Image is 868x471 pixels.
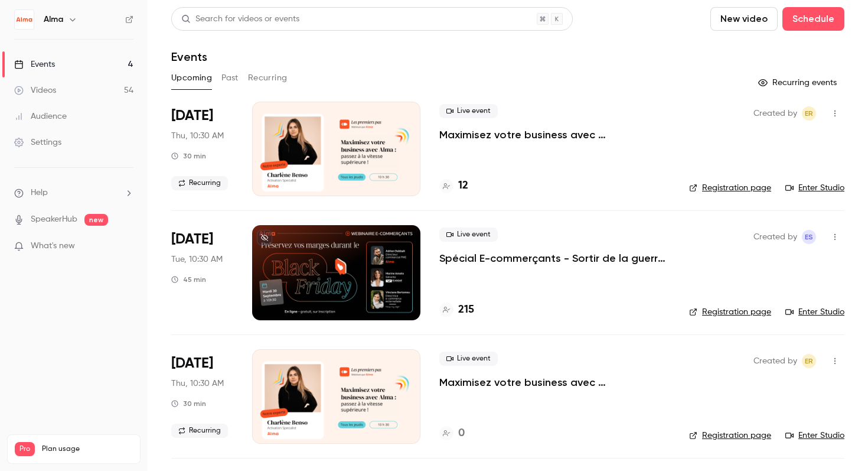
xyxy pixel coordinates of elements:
[171,254,223,265] span: Tue, 10:30 AM
[31,187,48,199] span: Help
[171,399,206,408] div: 30 min
[44,14,63,25] h6: Alma
[439,251,670,265] a: Spécial E-commerçants - Sortir de la guerre des prix et préserver ses marges pendant [DATE][DATE]
[181,13,299,25] div: Search for videos or events
[171,69,212,87] button: Upcoming
[805,230,813,244] span: ES
[439,375,670,389] a: Maximisez votre business avec [PERSON_NAME] : passez à la vitesse supérieure !
[171,225,233,320] div: Sep 30 Tue, 10:30 AM (Europe/Paris)
[785,306,844,318] a: Enter Studio
[805,106,813,121] span: ER
[689,182,771,194] a: Registration page
[802,230,816,244] span: Evan SAIDI
[439,228,498,242] span: Live event
[14,137,61,148] div: Settings
[171,275,206,284] div: 45 min
[171,50,207,64] h1: Events
[171,354,213,373] span: [DATE]
[14,59,55,70] div: Events
[14,85,56,96] div: Videos
[171,378,224,389] span: Thu, 10:30 AM
[710,7,778,31] button: New video
[439,425,465,441] a: 0
[171,106,213,125] span: [DATE]
[439,352,498,366] span: Live event
[802,106,816,121] span: Eric ROMER
[221,69,239,87] button: Past
[439,128,670,142] a: Maximisez votre business avec [PERSON_NAME] : passez à la vitesse supérieure !
[14,187,133,199] li: help-dropdown-opener
[439,178,468,194] a: 12
[31,213,77,226] a: SpeakerHub
[753,73,844,92] button: Recurring events
[805,354,813,368] span: ER
[458,178,468,194] h4: 12
[171,349,233,444] div: Oct 2 Thu, 10:30 AM (Europe/Paris)
[171,230,213,249] span: [DATE]
[31,240,75,252] span: What's new
[171,102,233,196] div: Sep 25 Thu, 10:30 AM (Europe/Paris)
[171,176,228,190] span: Recurring
[439,302,474,318] a: 215
[15,442,35,456] span: Pro
[84,214,108,226] span: new
[753,230,797,244] span: Created by
[14,111,67,122] div: Audience
[753,354,797,368] span: Created by
[689,430,771,441] a: Registration page
[458,425,465,441] h4: 0
[782,7,844,31] button: Schedule
[753,106,797,121] span: Created by
[439,104,498,118] span: Live event
[15,10,34,29] img: Alma
[171,424,228,438] span: Recurring
[42,444,133,454] span: Plan usage
[171,151,206,161] div: 30 min
[171,130,224,142] span: Thu, 10:30 AM
[802,354,816,368] span: Eric ROMER
[689,306,771,318] a: Registration page
[785,182,844,194] a: Enter Studio
[248,69,288,87] button: Recurring
[458,302,474,318] h4: 215
[785,430,844,441] a: Enter Studio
